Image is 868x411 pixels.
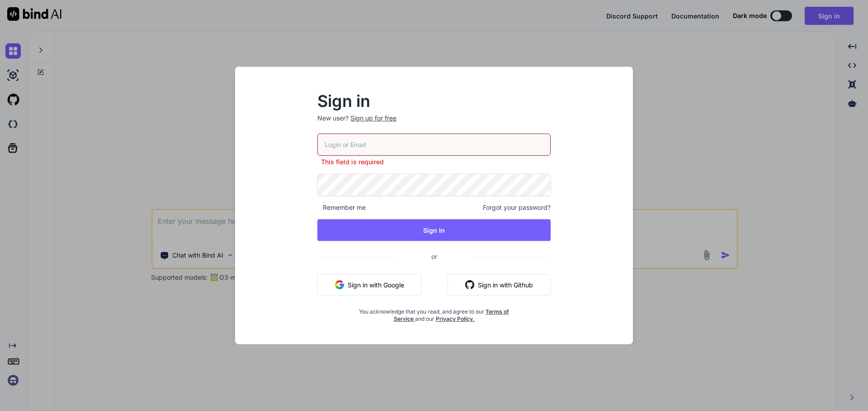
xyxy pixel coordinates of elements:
a: Privacy Policy. [436,315,475,322]
div: Sign up for free [350,114,396,123]
div: You acknowledge that you read, and agree to our and our [356,303,512,323]
p: New user? [317,114,551,134]
span: or [395,245,473,268]
button: Sign in with Github [448,274,551,296]
button: Sign In [317,219,551,241]
h2: Sign in [317,94,551,108]
img: google [335,280,344,289]
span: Remember me [317,203,366,212]
p: This field is required [317,157,551,166]
img: github [465,280,474,289]
button: Sign in with Google [317,274,422,296]
input: Login or Email [317,134,551,156]
span: Forgot your password? [483,203,551,212]
a: Terms of Service [394,308,509,322]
